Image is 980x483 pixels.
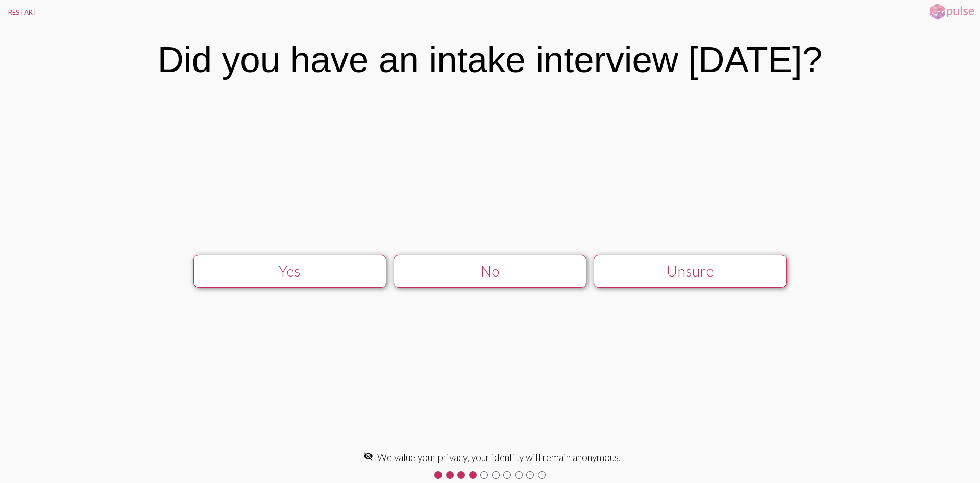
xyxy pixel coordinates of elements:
[594,255,787,287] button: Unsure
[377,451,621,463] span: We value your privacy, your identity will remain anonymous.
[604,262,776,280] div: Unsure
[158,39,822,80] div: Did you have an intake interview [DATE]?
[926,3,977,21] img: pulsehorizontalsmall.png
[204,262,376,280] div: Yes
[404,262,576,280] div: No
[193,255,386,287] button: Yes
[394,255,586,287] button: No
[363,451,373,461] mat-icon: visibility_off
